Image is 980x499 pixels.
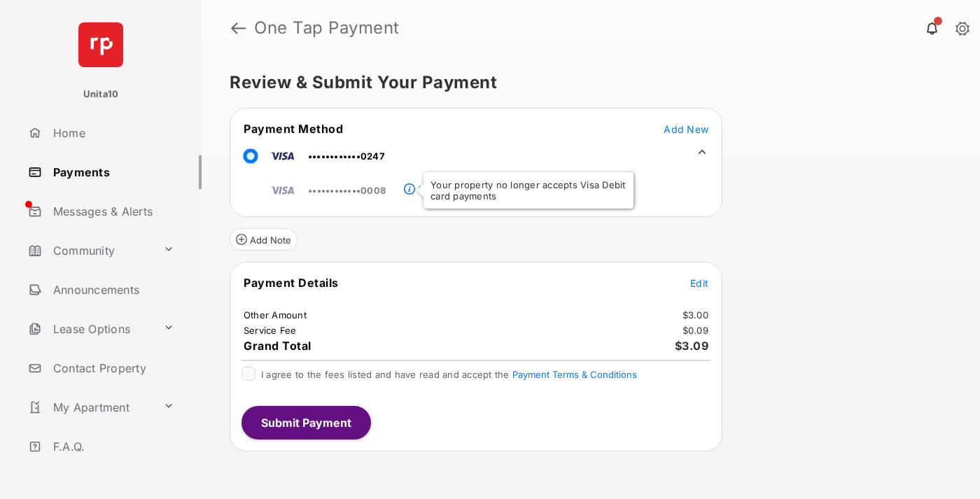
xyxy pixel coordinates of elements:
[243,309,307,321] td: Other Amount
[22,391,157,424] a: My Apartment
[664,123,708,135] span: Add New
[22,116,202,150] a: Home
[675,339,709,353] span: $3.09
[22,234,157,267] a: Community
[22,273,202,307] a: Announcements
[22,430,202,463] a: F.A.Q.
[690,277,708,289] span: Edit
[244,276,339,290] span: Payment Details
[230,228,297,251] button: Add Note
[244,339,311,353] span: Grand Total
[682,324,709,337] td: $0.09
[22,312,157,346] a: Lease Options
[22,155,202,189] a: Payments
[690,276,708,290] button: Edit
[512,369,637,380] button: I agree to the fees listed and have read and accept the
[415,173,533,197] a: Payment Method Unavailable
[664,122,708,136] button: Add New
[243,324,297,337] td: Service Fee
[244,122,343,136] span: Payment Method
[22,195,202,228] a: Messages & Alerts
[682,309,709,321] td: $3.00
[83,87,119,101] p: Unita10
[22,351,202,385] a: Contact Property
[230,74,941,91] h5: Review & Submit Your Payment
[78,22,123,67] img: svg+xml;base64,PHN2ZyB4bWxucz0iaHR0cDovL3d3dy53My5vcmcvMjAwMC9zdmciIHdpZHRoPSI2NCIgaGVpZ2h0PSI2NC...
[241,406,371,440] button: Submit Payment
[308,185,386,196] span: ••••••••••••0008
[423,172,633,209] div: Your property no longer accepts Visa Debit card payments
[308,150,385,162] span: ••••••••••••0247
[254,20,400,36] strong: One Tap Payment
[261,369,637,380] span: I agree to the fees listed and have read and accept the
